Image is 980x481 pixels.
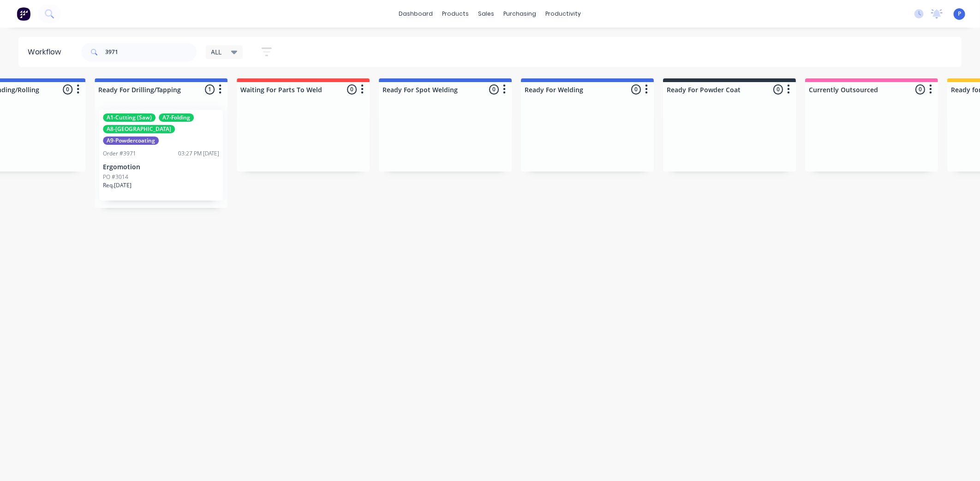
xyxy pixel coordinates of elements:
[499,7,541,21] div: purchasing
[28,47,66,58] div: Workflow
[438,7,474,21] div: products
[159,113,194,122] div: A7-Folding
[105,43,197,61] input: Search for orders...
[103,113,155,122] div: A1-Cutting (Saw)
[178,149,219,158] div: 03:27 PM [DATE]
[541,7,586,21] div: productivity
[958,10,961,18] span: P
[17,7,30,21] img: Factory
[99,110,223,201] div: A1-Cutting (Saw)A7-FoldingA8-[GEOGRAPHIC_DATA]A9-PowdercoatingOrder #397103:27 PM [DATE]Ergomotio...
[103,181,131,190] p: Req. [DATE]
[103,149,136,158] div: Order #3971
[474,7,499,21] div: sales
[103,125,175,133] div: A8-[GEOGRAPHIC_DATA]
[211,47,222,57] span: ALL
[103,163,219,171] p: Ergomotion
[103,137,159,145] div: A9-Powdercoating
[394,7,438,21] a: dashboard
[103,173,128,181] p: PO #3014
